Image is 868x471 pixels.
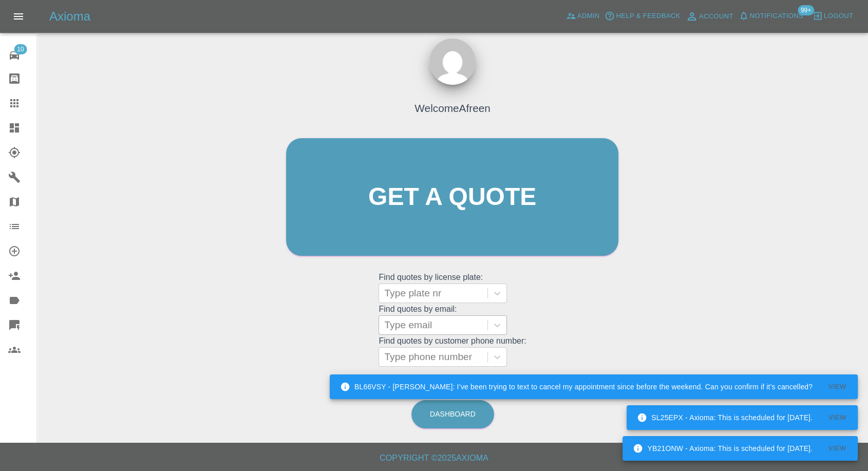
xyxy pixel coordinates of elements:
[14,44,27,54] span: 10
[6,4,31,29] button: Open drawer
[286,138,618,256] a: Get a quote
[798,5,814,15] span: 99+
[49,8,90,25] h5: Axioma
[699,11,733,23] span: Account
[379,273,526,303] grid: Find quotes by license plate:
[414,100,490,116] h4: Welcome Afreen
[563,8,602,24] a: Admin
[8,451,860,465] h6: Copyright © 2025 Axioma
[633,439,813,458] div: YB21ONW - Axioma: This is scheduled for [DATE].
[821,441,854,457] button: View
[821,379,854,395] button: View
[824,10,853,22] span: Logout
[411,400,494,428] a: Dashboard
[683,8,736,25] a: Account
[379,305,526,335] grid: Find quotes by email:
[577,10,600,22] span: Admin
[602,8,683,24] button: Help & Feedback
[379,336,526,367] grid: Find quotes by customer phone number:
[736,8,806,24] button: Notifications
[340,378,813,396] div: BL66VSY - [PERSON_NAME]: I’ve been trying to text to cancel my appointment since before the weeke...
[637,408,813,427] div: SL25EPX - Axioma: This is scheduled for [DATE].
[616,10,680,22] span: Help & Feedback
[821,410,854,426] button: View
[429,39,476,85] img: ...
[810,8,856,24] button: Logout
[750,10,803,22] span: Notifications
